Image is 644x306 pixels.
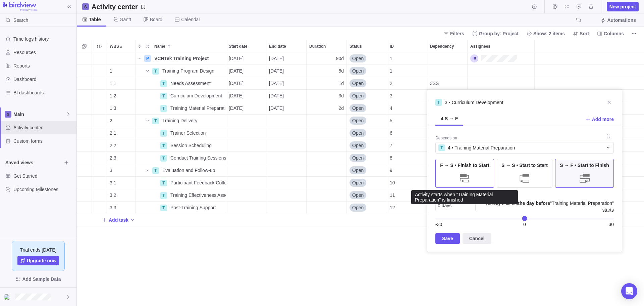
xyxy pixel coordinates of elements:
span: Add more [585,115,614,124]
div: Activity starts when "Training Material Preparation" is finished [414,192,515,203]
span: Save [435,233,460,244]
span: Activity finishes "Training Material Preparation" starts [481,200,614,213]
span: S → F • Start to Finish [560,162,609,169]
span: Remove [603,131,614,141]
span: Add more [592,116,614,123]
span: Close [604,98,614,107]
span: Cancel [463,233,491,244]
span: 4 • Training Material Preparation [448,144,515,151]
span: S → S • Start to Start [501,162,548,169]
div: Depends on [435,135,457,142]
div: T [438,144,445,151]
span: Cancel [469,234,485,243]
b: the day before [518,201,550,206]
span: 4 S → F [441,115,458,122]
span: 0 days [438,203,451,208]
span: -30 [435,222,442,227]
span: F → S • Finish to Start [440,162,489,169]
span: 3 • Curriculum Development [445,99,503,106]
div: T [435,99,442,106]
span: 30 [608,222,614,227]
div: Lag [435,193,614,200]
span: Save [442,234,453,243]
